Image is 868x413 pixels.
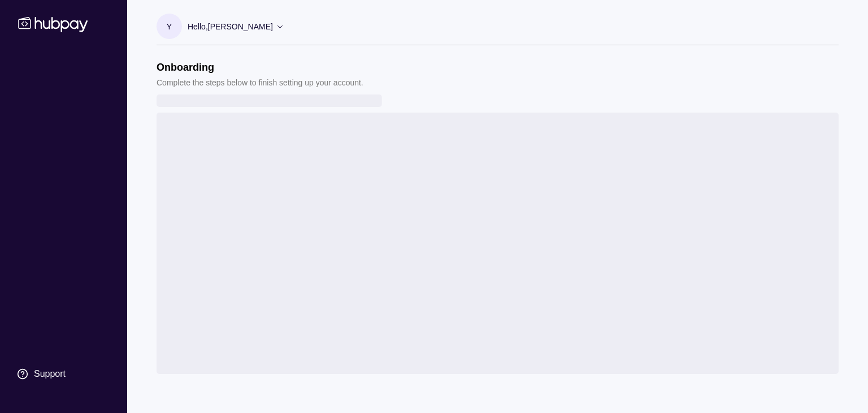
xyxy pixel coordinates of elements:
[11,362,116,386] a: Support
[167,20,172,33] p: Y
[157,76,363,89] p: Complete the steps below to finish setting up your account.
[34,368,66,380] div: Support
[157,61,363,74] h1: Onboarding
[188,20,273,33] p: Hello, [PERSON_NAME]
